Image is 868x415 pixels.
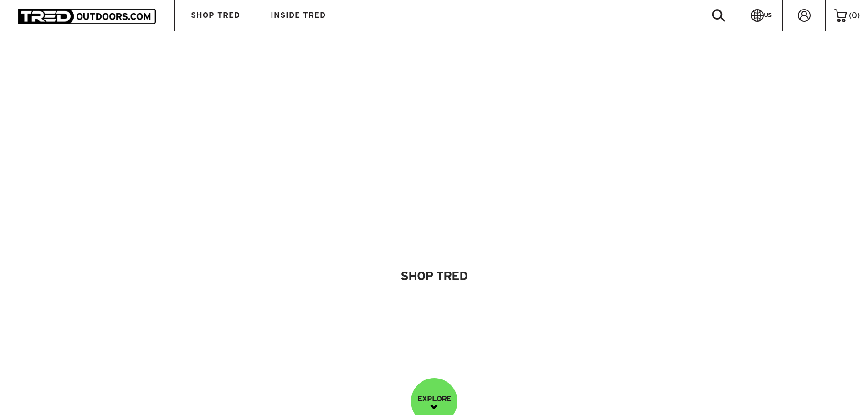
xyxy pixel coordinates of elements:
img: banner-title [184,193,685,222]
img: cart-icon [834,9,847,22]
span: 0 [852,11,857,20]
img: down-image [430,405,438,409]
a: Shop Tred [369,259,499,293]
span: SHOP TRED [191,11,240,19]
span: ( ) [849,11,860,20]
span: INSIDE TRED [271,11,326,19]
img: TRED Outdoors America [18,9,156,24]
